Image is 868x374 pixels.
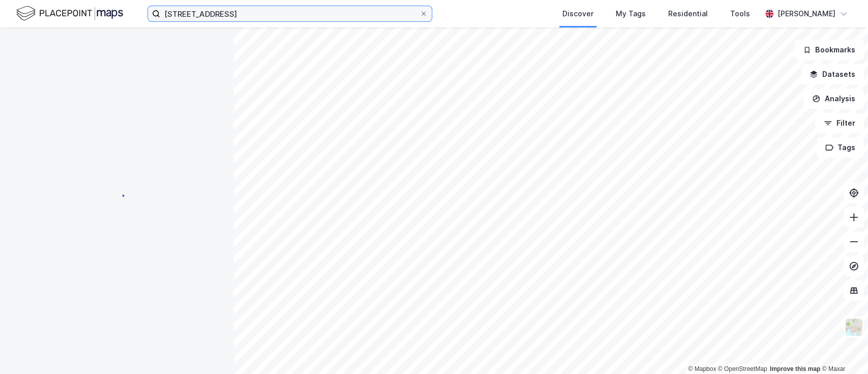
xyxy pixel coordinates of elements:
iframe: Chat Widget [817,325,868,374]
div: Residential [668,8,708,20]
img: logo.f888ab2527a4732fd821a326f86c7f29.svg [16,5,123,22]
button: Datasets [801,64,864,84]
input: Search by address, cadastre, landlords, tenants or people [160,6,420,21]
a: Mapbox [688,365,716,372]
button: Tags [817,137,864,158]
button: Filter [815,113,864,133]
div: My Tags [616,8,646,20]
button: Analysis [803,89,864,109]
a: Improve this map [770,365,820,372]
div: [PERSON_NAME] [777,8,835,20]
a: OpenStreetMap [718,365,767,372]
div: Discover [562,8,593,20]
img: Z [844,318,863,337]
div: Tools [730,8,750,20]
img: spinner.a6d8c91a73a9ac5275cf975e30b51cfb.svg [109,187,125,203]
div: Kontrollprogram for chat [817,325,868,374]
button: Bookmarks [794,40,864,60]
